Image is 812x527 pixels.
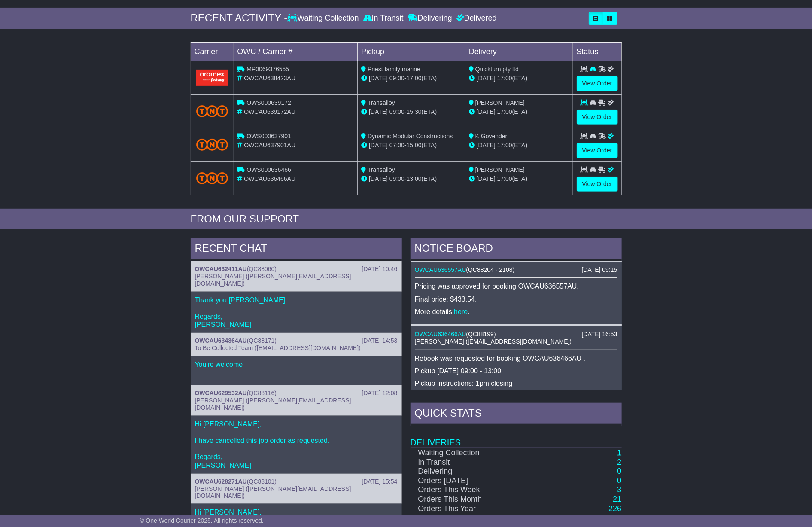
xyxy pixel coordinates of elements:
[617,458,621,466] a: 2
[407,75,422,82] span: 17:00
[244,75,295,82] span: OWCAU638423AU
[497,175,512,182] span: 17:00
[613,495,621,503] a: 21
[415,295,617,303] p: Final price: $433.54.
[415,367,617,375] p: Pickup [DATE] 09:00 - 13:00.
[411,495,538,504] td: Orders This Month
[246,133,291,140] span: OWS000637901
[195,265,247,272] a: OWCAU632411AU
[361,107,462,116] div: - (ETA)
[415,266,617,274] div: ( )
[195,265,398,273] div: ( )
[617,476,621,485] a: 0
[246,66,289,73] span: MP0069376555
[468,331,494,338] span: QC88199
[368,166,395,173] span: Transalloy
[246,99,291,106] span: OWS000639172
[477,75,496,82] span: [DATE]
[195,273,351,287] span: [PERSON_NAME] ([PERSON_NAME][EMAIL_ADDRESS][DOMAIN_NAME])
[477,142,496,149] span: [DATE]
[469,174,569,183] div: (ETA)
[389,75,404,82] span: 09:00
[195,337,398,344] div: ( )
[415,308,617,316] p: More details: .
[608,513,621,522] a: 218
[196,139,228,150] img: TNT_Domestic.png
[415,338,572,345] span: [PERSON_NAME] ([EMAIL_ADDRESS][DOMAIN_NAME])
[475,66,519,73] span: Quickturn pty ltd
[469,141,569,150] div: (ETA)
[234,42,358,61] td: OWC / Carrier #
[415,331,466,338] a: OWCAU636466AU
[369,108,388,115] span: [DATE]
[454,308,468,315] a: here
[415,354,617,363] p: Rebook was requested for booking OWCAU636466AU .
[389,108,404,115] span: 09:00
[249,478,275,485] span: QC88101
[477,108,496,115] span: [DATE]
[411,485,538,495] td: Orders This Week
[475,133,508,140] span: K Govender
[577,143,618,158] a: View Order
[195,344,361,351] span: To Be Collected Team ([EMAIL_ADDRESS][DOMAIN_NAME])
[469,107,569,116] div: (ETA)
[368,66,420,73] span: Priest family marine
[475,99,525,106] span: [PERSON_NAME]
[411,476,538,486] td: Orders [DATE]
[468,266,513,273] span: QC88204 - 2108
[195,337,247,344] a: OWCAU634364AU
[407,175,422,182] span: 13:00
[246,166,291,173] span: OWS000636466
[361,141,462,150] div: - (ETA)
[454,14,497,23] div: Delivered
[195,360,398,369] p: You're welcome
[358,42,465,61] td: Pickup
[617,485,621,494] a: 3
[249,265,275,272] span: QC88060
[573,42,621,61] td: Status
[368,133,453,140] span: Dynamic Modular Constructions
[195,397,351,411] span: [PERSON_NAME] ([PERSON_NAME][EMAIL_ADDRESS][DOMAIN_NAME])
[191,42,234,61] td: Carrier
[362,478,397,485] div: [DATE] 15:54
[369,175,388,182] span: [DATE]
[196,105,228,117] img: TNT_Domestic.png
[577,76,618,91] a: View Order
[469,74,569,83] div: (ETA)
[196,70,228,85] img: Aramex.png
[415,379,617,387] p: Pickup instructions: 1pm closing
[389,175,404,182] span: 09:00
[361,14,406,23] div: In Transit
[368,99,395,106] span: Transalloy
[577,110,618,125] a: View Order
[407,108,422,115] span: 15:30
[362,390,397,397] div: [DATE] 12:08
[361,74,462,83] div: - (ETA)
[249,337,275,344] span: QC88171
[411,448,538,458] td: Waiting Collection
[362,337,397,344] div: [DATE] 14:53
[195,420,398,469] p: Hi [PERSON_NAME], I have cancelled this job order as requested. Regards, [PERSON_NAME]
[617,467,621,475] a: 0
[497,75,512,82] span: 17:00
[195,296,398,329] p: Thank you [PERSON_NAME] Regards, [PERSON_NAME]
[411,513,538,523] td: Orders Last Year
[411,504,538,514] td: Orders This Year
[195,478,398,485] div: ( )
[389,142,404,149] span: 07:00
[411,467,538,476] td: Delivering
[415,266,466,273] a: OWCAU636557AU
[195,478,247,485] a: OWCAU628271AU
[191,213,622,225] div: FROM OUR SUPPORT
[415,331,617,338] div: ( )
[411,403,622,426] div: Quick Stats
[617,448,621,457] a: 1
[362,265,397,273] div: [DATE] 10:46
[581,331,617,338] div: [DATE] 16:53
[411,238,622,261] div: NOTICE BOARD
[244,108,295,115] span: OWCAU639172AU
[196,172,228,184] img: TNT_Domestic.png
[465,42,573,61] td: Delivery
[244,175,295,182] span: OWCAU636466AU
[361,174,462,183] div: - (ETA)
